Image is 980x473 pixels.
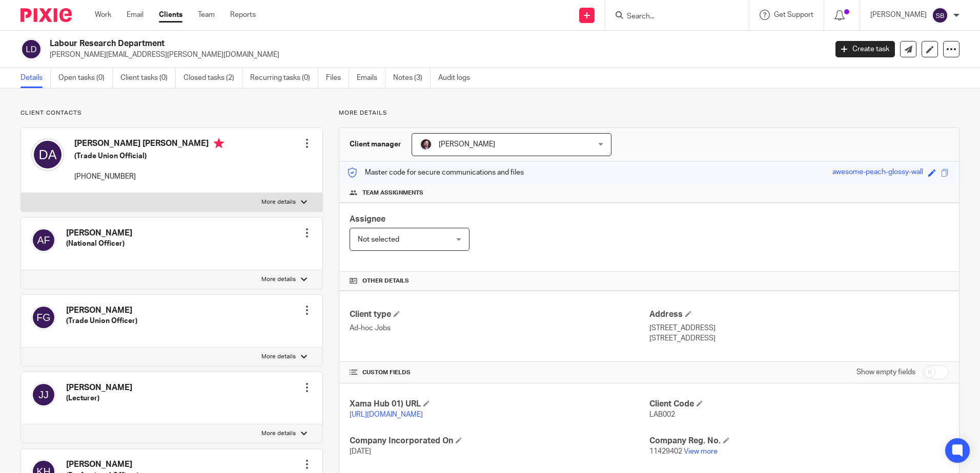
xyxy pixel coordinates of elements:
img: svg%3E [31,382,56,407]
img: Capture.PNG [420,138,432,150]
span: Team assignments [362,189,423,197]
span: Get Support [774,11,813,18]
h4: Company Reg. No. [649,436,949,446]
span: Assignee [350,215,385,223]
h4: Client Code [649,399,949,410]
a: Reports [230,10,256,20]
p: [PHONE_NUMBER] [74,171,224,182]
div: awesome-peach-glossy-wall [832,167,923,179]
img: svg%3E [932,7,948,24]
a: Team [198,10,215,20]
h5: (National Officer) [66,239,132,249]
h5: (Lecturer) [66,393,132,403]
p: More details [261,275,296,284]
a: Recurring tasks (0) [250,68,318,88]
img: svg%3E [31,305,56,330]
h4: Address [649,309,949,320]
a: Emails [357,68,385,88]
i: Primary [214,138,224,148]
a: Notes (3) [393,68,431,88]
h4: [PERSON_NAME] [PERSON_NAME] [74,138,224,151]
span: Other details [362,277,409,285]
h5: (Trade Union Official) [74,151,224,161]
p: More details [261,429,296,438]
h4: Company Incorporated On [350,436,649,446]
h4: [PERSON_NAME] [66,228,132,239]
h3: Client manager [350,139,401,149]
h4: CUSTOM FIELDS [350,369,649,377]
input: Search [626,12,718,21]
p: More details [261,353,296,361]
p: Client contacts [21,109,323,117]
p: More details [339,109,959,117]
h2: Labour Research Department [50,38,666,49]
a: Create task [835,41,895,57]
span: 11429402 [649,448,682,455]
img: svg%3E [31,228,56,252]
a: View more [684,448,718,455]
h4: Client type [350,309,649,320]
p: [STREET_ADDRESS] [649,323,949,333]
h4: [PERSON_NAME] [66,459,139,470]
h4: [PERSON_NAME] [66,382,132,393]
img: Pixie [21,8,72,22]
a: Details [21,68,51,88]
p: [STREET_ADDRESS] [649,333,949,343]
a: Audit logs [438,68,478,88]
label: Show empty fields [856,367,915,377]
p: Ad-hoc Jobs [350,323,649,333]
a: Work [95,10,111,20]
a: Clients [159,10,182,20]
a: Client tasks (0) [120,68,176,88]
a: [URL][DOMAIN_NAME] [350,411,423,418]
p: Master code for secure communications and files [347,167,524,178]
h4: Xama Hub 01) URL [350,399,649,410]
p: More details [261,198,296,206]
a: Open tasks (0) [58,68,113,88]
h4: [PERSON_NAME] [66,305,137,316]
a: Email [127,10,144,20]
img: svg%3E [21,38,42,60]
span: Not selected [358,236,399,243]
p: [PERSON_NAME][EMAIL_ADDRESS][PERSON_NAME][DOMAIN_NAME] [50,50,820,60]
a: Closed tasks (2) [183,68,242,88]
a: Files [326,68,349,88]
p: [PERSON_NAME] [870,10,927,20]
img: svg%3E [31,138,64,171]
span: [PERSON_NAME] [439,141,495,148]
span: [DATE] [350,448,371,455]
span: LAB002 [649,411,675,418]
h5: (Trade Union Officer) [66,316,137,326]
